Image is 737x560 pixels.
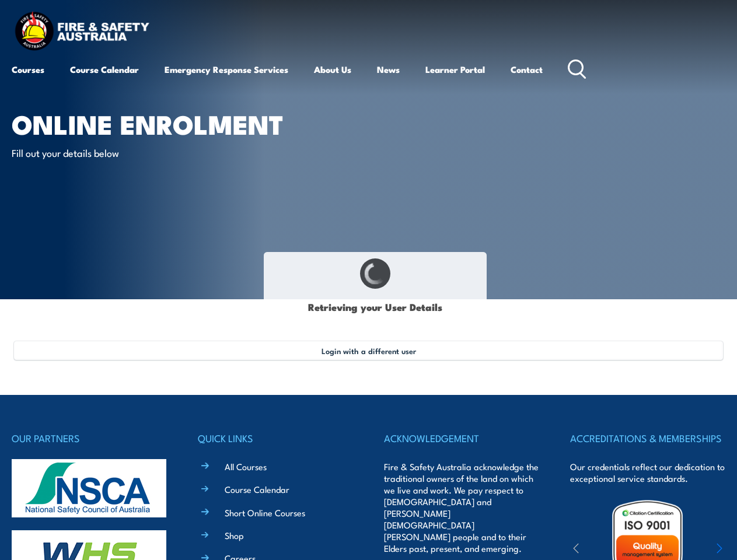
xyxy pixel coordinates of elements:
a: All Courses [225,460,267,473]
a: Short Online Courses [225,506,305,519]
a: Emergency Response Services [165,55,288,83]
a: Courses [12,55,44,83]
h1: Online Enrolment [12,112,300,135]
a: Contact [511,55,543,83]
p: Fill out your details below [12,146,225,159]
h4: OUR PARTNERS [12,430,167,446]
h4: QUICK LINKS [198,430,353,446]
h4: ACKNOWLEDGEMENT [384,430,539,446]
a: News [377,55,400,83]
span: Login with a different user [322,346,416,355]
a: Course Calendar [225,483,289,495]
h4: ACCREDITATIONS & MEMBERSHIPS [570,430,725,446]
p: Fire & Safety Australia acknowledge the traditional owners of the land on which we live and work.... [384,461,539,554]
img: nsca-logo-footer [12,459,166,517]
a: Learner Portal [425,55,485,83]
a: Course Calendar [70,55,139,83]
p: Our credentials reflect our dedication to exceptional service standards. [570,461,725,484]
a: Shop [225,529,244,541]
h1: Retrieving your User Details [270,295,480,318]
a: About Us [314,55,351,83]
